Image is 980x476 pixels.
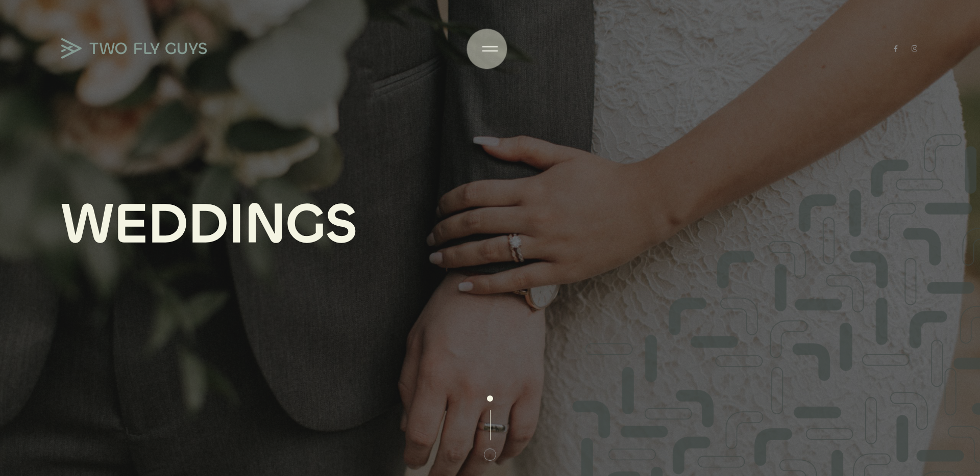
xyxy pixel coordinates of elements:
[61,38,207,59] img: TWO FLY GUYS MEDIA
[244,194,286,254] div: N
[148,194,188,254] div: D
[114,194,148,254] div: E
[325,194,357,254] div: S
[61,38,214,59] a: TWO FLY GUYS MEDIA TWO FLY GUYS MEDIA
[188,194,228,254] div: D
[286,194,325,254] div: G
[228,194,244,254] div: I
[61,194,114,254] div: W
